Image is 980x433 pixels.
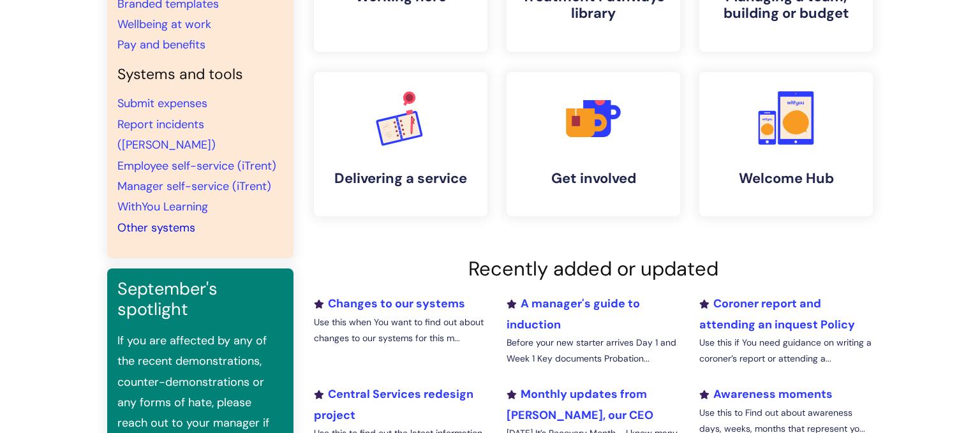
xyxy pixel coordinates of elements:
a: A manager's guide to induction [507,296,640,332]
a: Pay and benefits [117,37,205,52]
a: Get involved [507,72,680,216]
a: Delivering a service [314,72,487,216]
p: Use this if You need guidance on writing a coroner’s report or attending a... [699,335,873,367]
a: Awareness moments [699,386,833,402]
h2: Recently added or updated [314,257,873,281]
h4: Systems and tools [117,66,283,84]
h3: September's spotlight [117,279,283,320]
h4: Get involved [517,170,670,187]
p: Use this when You want to find out about changes to our systems for this m... [314,314,487,346]
a: Central Services redesign project [314,386,473,422]
a: Employee self-service (iTrent) [117,158,276,173]
h4: Delivering a service [324,170,477,187]
a: Manager self-service (iTrent) [117,179,271,194]
a: Wellbeing at work [117,17,211,32]
a: Welcome Hub [699,72,873,216]
a: Coroner report and attending an inquest Policy [699,296,855,332]
a: WithYou Learning [117,199,208,214]
a: Other systems [117,220,195,235]
p: Before your new starter arrives Day 1 and Week 1 Key documents Probation... [507,335,680,367]
h4: Welcome Hub [709,170,863,187]
a: Changes to our systems [314,296,465,311]
a: Monthly updates from [PERSON_NAME], our CEO [507,386,653,422]
a: Submit expenses [117,96,207,111]
a: Report incidents ([PERSON_NAME]) [117,117,216,152]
